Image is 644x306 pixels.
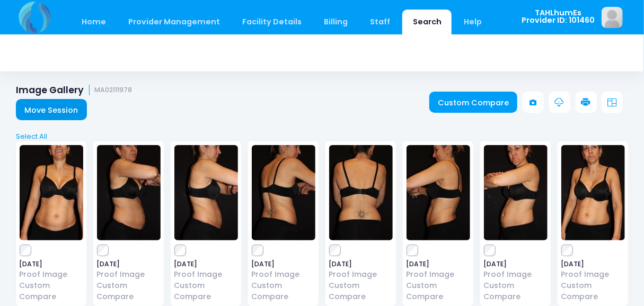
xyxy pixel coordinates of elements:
a: Move Session [16,99,87,120]
a: Custom Compare [561,280,625,302]
a: Proof Image [252,269,315,280]
a: Select All [13,131,632,142]
img: image [97,145,161,240]
a: Proof Image [97,269,161,280]
img: image [602,7,623,28]
a: Custom Compare [329,280,393,302]
img: image [561,145,625,240]
h1: Image Gallery [16,85,133,96]
a: Staff [360,10,401,34]
a: Proof Image [484,269,548,280]
a: Custom Compare [97,280,161,302]
a: Custom Compare [174,280,238,302]
a: Custom Compare [407,280,470,302]
span: [DATE] [174,261,238,267]
a: Custom Compare [429,92,518,113]
img: image [20,145,83,240]
a: Proof Image [407,269,470,280]
a: Custom Compare [484,280,548,302]
span: TAHLhumEs Provider ID: 101460 [522,9,595,24]
a: Proof Image [20,269,83,280]
a: Custom Compare [20,280,83,302]
span: [DATE] [484,261,548,267]
a: Help [454,10,492,34]
a: Proof Image [174,269,238,280]
a: Facility Details [232,10,312,34]
span: [DATE] [252,261,315,267]
span: [DATE] [20,261,83,267]
img: image [329,145,393,240]
a: Billing [314,10,358,34]
img: image [407,145,470,240]
a: Custom Compare [252,280,315,302]
img: image [174,145,238,240]
span: [DATE] [407,261,470,267]
a: Provider Management [118,10,230,34]
a: Home [71,10,116,34]
span: [DATE] [561,261,625,267]
img: image [252,145,315,240]
a: Proof Image [561,269,625,280]
span: [DATE] [329,261,393,267]
img: image [484,145,548,240]
a: Search [402,10,452,34]
span: [DATE] [97,261,161,267]
a: Proof Image [329,269,393,280]
small: MA02111978 [95,86,133,94]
